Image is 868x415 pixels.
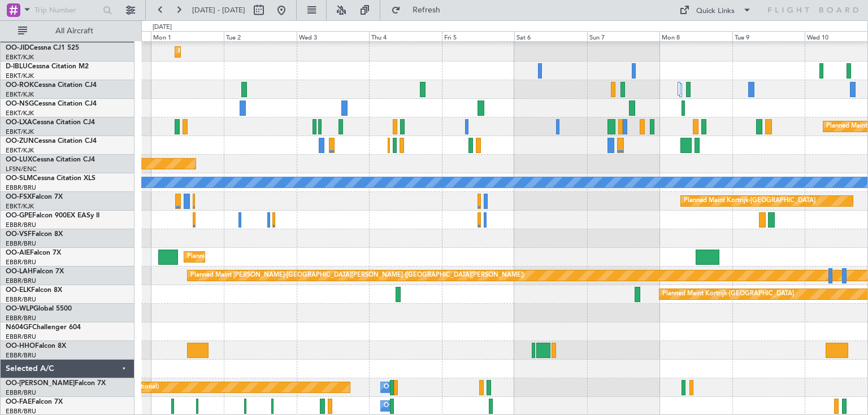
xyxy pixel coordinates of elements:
a: EBKT/KJK [6,72,34,80]
a: OO-VSFFalcon 8X [6,231,63,238]
span: N604GF [6,324,32,331]
button: Quick Links [674,1,757,19]
a: OO-ROKCessna Citation CJ4 [6,82,97,89]
a: OO-ELKFalcon 8X [6,287,62,294]
a: EBBR/BRU [6,333,36,341]
span: OO-ELK [6,287,31,294]
span: OO-FSX [6,194,32,200]
a: EBKT/KJK [6,109,34,117]
a: OO-FAEFalcon 7X [6,399,63,405]
a: EBBR/BRU [6,388,36,397]
input: Trip Number [34,2,99,19]
div: Quick Links [696,6,735,17]
a: EBKT/KJK [6,90,34,99]
a: OO-ZUNCessna Citation CJ4 [6,138,97,145]
a: OO-AIEFalcon 7X [6,250,61,256]
a: EBBR/BRU [6,295,36,304]
a: EBKT/KJK [6,53,34,62]
div: Planned Maint [GEOGRAPHIC_DATA] ([GEOGRAPHIC_DATA]) [187,248,365,265]
a: OO-LAHFalcon 7X [6,268,64,275]
a: EBKT/KJK [6,128,34,136]
a: OO-FSXFalcon 7X [6,194,63,200]
div: Mon 1 [151,31,224,41]
span: OO-HHO [6,343,35,350]
a: OO-LXACessna Citation CJ4 [6,119,95,126]
a: EBBR/BRU [6,258,36,267]
a: EBBR/BRU [6,239,36,248]
div: Wed 3 [297,31,370,41]
a: EBBR/BRU [6,221,36,229]
span: OO-LUX [6,156,32,163]
span: OO-AIE [6,250,30,256]
div: Owner Melsbroek Air Base [384,397,461,414]
div: Planned Maint Kortrijk-[GEOGRAPHIC_DATA] [684,193,815,209]
div: Thu 4 [369,31,442,41]
span: OO-SLM [6,175,33,182]
span: OO-NSG [6,101,34,107]
div: Sun 7 [587,31,660,41]
span: OO-ZUN [6,138,34,145]
a: EBKT/KJK [6,146,34,155]
a: EBBR/BRU [6,277,36,285]
div: Sat 6 [514,31,587,41]
a: N604GFChallenger 604 [6,324,81,331]
span: OO-JID [6,45,29,51]
div: Planned Maint Kortrijk-[GEOGRAPHIC_DATA] [178,43,310,60]
a: LFSN/ENC [6,165,37,173]
a: OO-GPEFalcon 900EX EASy II [6,212,99,219]
a: OO-WLPGlobal 5500 [6,305,72,312]
span: OO-WLP [6,305,33,312]
span: All Aircraft [29,27,119,35]
span: OO-LAH [6,268,33,275]
span: OO-LXA [6,119,32,126]
a: D-IBLUCessna Citation M2 [6,63,89,70]
div: [DATE] [153,23,172,32]
div: Planned Maint Kortrijk-[GEOGRAPHIC_DATA] [662,286,794,303]
div: Tue 2 [224,31,297,41]
a: OO-LUXCessna Citation CJ4 [6,156,95,163]
a: EBBR/BRU [6,351,36,360]
span: OO-VSF [6,231,32,238]
a: OO-SLMCessna Citation XLS [6,175,96,182]
div: Mon 8 [659,31,732,41]
span: OO-FAE [6,399,32,405]
span: Refresh [403,6,450,14]
button: Refresh [386,1,454,19]
span: OO-GPE [6,212,32,219]
button: All Aircraft [12,22,123,40]
span: OO-ROK [6,82,34,89]
a: EBBR/BRU [6,314,36,322]
span: OO-[PERSON_NAME] [6,380,75,387]
a: OO-NSGCessna Citation CJ4 [6,101,97,107]
a: OO-HHOFalcon 8X [6,343,66,350]
div: Planned Maint [PERSON_NAME]-[GEOGRAPHIC_DATA][PERSON_NAME] ([GEOGRAPHIC_DATA][PERSON_NAME]) [190,267,524,284]
div: Tue 9 [732,31,805,41]
div: Owner Melsbroek Air Base [384,379,461,396]
div: Fri 5 [442,31,515,41]
a: OO-[PERSON_NAME]Falcon 7X [6,380,106,387]
a: EBBR/BRU [6,184,36,192]
span: [DATE] - [DATE] [192,5,245,15]
span: D-IBLU [6,63,28,70]
a: EBKT/KJK [6,202,34,211]
a: OO-JIDCessna CJ1 525 [6,45,79,51]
